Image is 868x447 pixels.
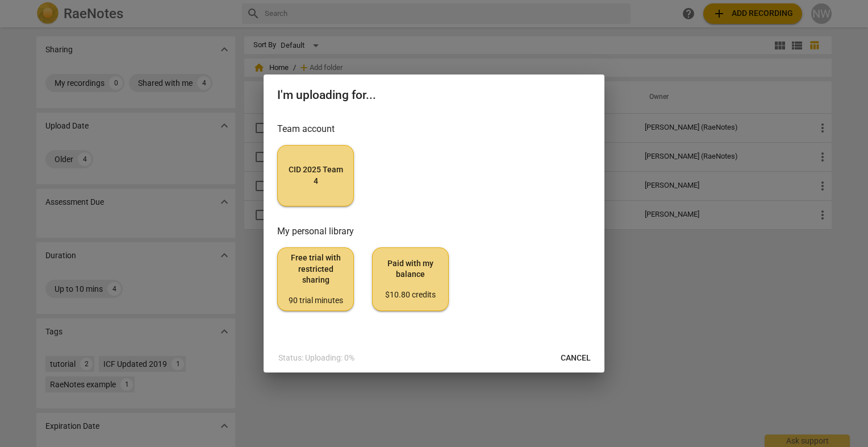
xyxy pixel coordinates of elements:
[278,352,354,364] p: Status: Uploading: 0%
[287,164,344,187] span: CID 2025 Team 4
[382,289,439,301] div: $10.80 credits
[277,122,591,136] h3: Team account
[277,88,591,102] h2: I'm uploading for...
[287,253,344,306] span: Free trial with restricted sharing
[287,295,344,307] div: 90 trial minutes
[561,353,591,364] span: Cancel
[382,258,439,301] span: Paid with my balance
[277,225,591,238] h3: My personal library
